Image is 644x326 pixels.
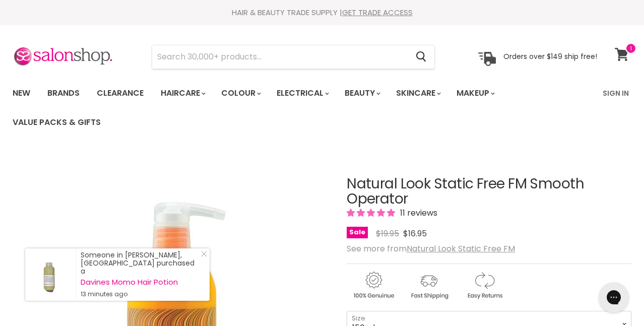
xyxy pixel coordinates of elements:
div: Someone in [PERSON_NAME], [GEOGRAPHIC_DATA] purchased a [81,251,200,298]
img: returns.gif [458,270,511,301]
a: GET TRADE ACCESS [342,7,413,18]
span: $19.95 [376,228,399,239]
a: Natural Look Static Free FM [407,243,515,254]
span: Sale [347,227,368,238]
a: Brands [40,83,87,104]
a: Beauty [337,83,387,104]
a: Davines Momo Hair Potion [81,278,200,286]
a: Makeup [449,83,501,104]
a: Skincare [389,83,447,104]
a: Clearance [89,83,151,104]
p: Orders over $149 ship free! [503,52,597,61]
a: Close Notification [197,251,207,261]
button: Search [408,45,434,69]
a: Colour [214,83,267,104]
img: shipping.gif [402,270,456,301]
svg: Close Icon [201,251,207,257]
form: Product [152,45,435,69]
h1: Natural Look Static Free FM Smooth Operator [347,176,631,208]
a: Electrical [269,83,335,104]
a: Visit product page [25,248,76,301]
a: New [5,83,38,104]
span: See more from [347,243,515,254]
iframe: Gorgias live chat messenger [594,279,634,316]
input: Search [152,45,408,69]
ul: Main menu [5,79,597,137]
a: Sign In [597,83,635,104]
a: Haircare [153,83,212,104]
a: Value Packs & Gifts [5,112,108,133]
span: 4.91 stars [347,207,397,219]
img: genuine.gif [347,270,400,301]
span: 11 reviews [397,207,437,219]
small: 13 minutes ago [81,290,200,298]
span: $16.95 [403,228,427,239]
